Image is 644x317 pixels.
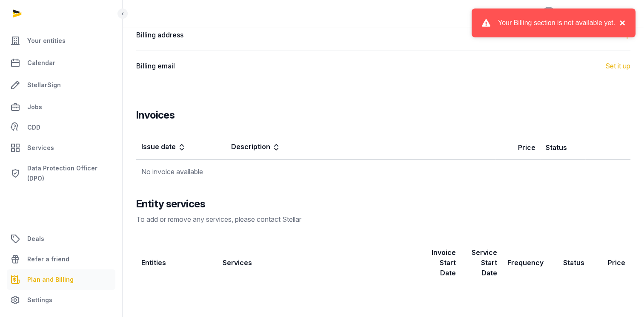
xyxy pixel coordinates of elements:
span: Deals [27,234,44,244]
a: Your entities [7,31,115,51]
td: No invoice available [136,160,630,184]
th: Frequency [502,241,549,284]
th: Price [495,136,541,160]
span: Your entities [27,36,66,46]
span: StellarSign [27,80,61,90]
div: Your Billing section is not available yet. [498,18,615,28]
span: Services [27,143,54,153]
div: Services [223,258,252,268]
span: Jobs [27,102,42,112]
span: Settings [27,295,52,305]
th: Invoice Start Date [420,241,461,284]
a: Calendar [7,53,115,73]
iframe: Chat Widget [601,276,644,317]
a: Deals [7,229,115,249]
a: StellarSign [7,75,115,95]
th: Status [549,241,590,284]
div: Entities [141,258,166,268]
th: Status [541,136,586,160]
a: Set it up [605,61,630,71]
h3: Invoices [136,108,175,122]
span: Data Protection Officer (DPO) [27,163,112,184]
a: Data Protection Officer (DPO) [7,160,115,187]
span: Calendar [27,58,55,68]
a: Settings [7,290,115,310]
div: Entity services [136,197,630,211]
span: Plan and Billing [27,275,74,285]
th: Price [590,241,630,284]
div: Issue date [141,142,186,153]
div: Виджет чата [601,276,644,317]
span: CDD [27,122,40,133]
button: IS [542,7,555,20]
a: Services [7,138,115,158]
a: Plan and Billing [7,269,115,290]
dt: Billing address [136,30,255,40]
div: To add or remove any services, please contact Stellar [136,214,630,224]
span: Refer a friend [27,254,69,264]
a: Refer a friend [7,249,115,269]
dt: Billing email [136,61,255,71]
button: close [615,18,625,28]
div: Description [231,142,280,153]
th: Service Start Date [461,241,502,284]
a: Jobs [7,97,115,117]
a: CDD [7,119,115,136]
